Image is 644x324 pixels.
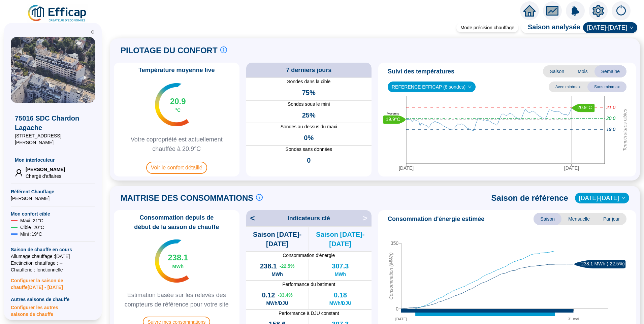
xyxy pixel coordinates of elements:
text: 19.9°C [386,117,400,122]
span: Chaufferie : fonctionnelle [11,266,95,273]
span: Sondes sans données [246,146,372,153]
tspan: Températures cibles [622,109,627,151]
tspan: 21.0 [606,105,615,110]
span: [PERSON_NAME] [11,195,95,202]
span: Semaine [594,65,626,77]
span: -33.4 % [278,292,292,298]
span: 0.12 [262,290,275,300]
span: MWh [335,271,346,278]
span: setting [592,5,604,17]
tspan: [DATE] [399,165,414,171]
span: user [15,169,23,177]
span: Sondes au dessus du maxi [246,123,372,130]
tspan: 19.0 [606,127,615,132]
span: REFERENCE EFFICAP (8 sondes) [392,82,472,92]
span: Mini : 19 °C [20,231,42,237]
span: 2024-2025 [587,23,633,33]
span: down [468,85,472,89]
span: home [523,5,536,17]
span: Sondes dans la cible [246,78,372,85]
tspan: 20.0 [606,116,615,121]
span: Autres saisons de chauffe [11,296,95,303]
span: 2019-2020 [579,193,625,203]
span: Chargé d'affaires [26,173,65,180]
span: Indicateurs clé [288,214,330,223]
span: Allumage chauffage : [DATE] [11,253,95,260]
span: 307.3 [332,261,349,271]
span: 75016 SDC Chardon Lagache [15,114,91,132]
span: < [246,213,255,224]
span: 0.18 [334,290,347,300]
img: indicateur températures [155,239,189,283]
tspan: [DATE] [395,317,407,321]
span: Performance du batiment [246,281,372,288]
span: Saison de chauffe en cours [11,246,95,253]
span: 0% [304,133,314,142]
span: 238.1 [168,252,188,263]
span: down [630,26,634,30]
span: Configurer la saison de chauffe [DATE] - [DATE] [11,273,95,291]
span: Mon interlocuteur [15,157,91,163]
span: Exctinction chauffage : -- [11,260,95,266]
span: Température moyenne live [134,65,219,75]
span: 25% [302,110,316,120]
span: [PERSON_NAME] [26,166,65,173]
span: Sondes sous le mini [246,101,372,108]
span: fund [546,5,558,17]
div: Mode précision chauffage [456,23,518,32]
span: 0 [307,156,311,165]
span: MWh/DJU [266,300,288,306]
span: °C [175,107,181,114]
span: Saison [543,65,571,77]
span: Cible : 20 °C [20,224,44,231]
tspan: 31 mai [568,317,579,321]
span: Saison [534,213,561,225]
span: MAITRISE DES CONSOMMATIONS [121,193,253,203]
span: -22.5 % [280,263,294,269]
span: 75% [302,88,316,97]
text: 20.9°C [577,105,592,110]
span: Saison de référence [491,193,568,203]
text: Moyenne [387,112,399,115]
span: Voir le confort détaillé [146,162,207,174]
span: Sans min/max [587,82,626,92]
tspan: [DATE] [564,165,579,171]
span: down [621,196,625,200]
tspan: 350 [391,240,399,246]
span: info-circle [220,46,227,53]
span: MWh [271,271,283,278]
span: Saison analysée [521,22,580,33]
span: Performance à DJU constant [246,310,372,317]
span: Configurer les autres saisons de chauffe [11,303,95,318]
span: info-circle [256,194,263,201]
img: indicateur températures [155,83,189,126]
span: 20.9 [170,96,186,107]
span: MWh/DJU [329,300,351,306]
span: Consommation d'énergie [246,252,372,259]
span: 238.1 [260,261,277,271]
span: 7 derniers jours [286,65,331,75]
span: Avec min/max [549,82,587,92]
tspan: Consommation (MWh) [388,253,394,300]
span: Mois [571,65,594,77]
span: PILOTAGE DU CONFORT [121,45,218,56]
span: double-left [90,30,95,34]
text: 238.1 MWh (-22.5%) [581,261,624,266]
img: efficap energie logo [27,4,88,23]
span: Suivi des températures [388,67,454,76]
span: Votre copropriété est actuellement chauffée à 20.9°C [117,135,237,154]
tspan: 0 [396,306,398,312]
span: > [363,213,372,224]
span: Maxi : 21 °C [20,217,43,224]
span: Consommation depuis de début de la saison de chauffe [117,213,237,232]
span: Mon confort cible [11,210,95,217]
span: Par jour [597,213,626,225]
span: Estimation basée sur les relevés des compteurs de référence pour votre site [117,290,237,309]
span: Mensuelle [561,213,597,225]
span: Saison [DATE]-[DATE] [309,230,372,249]
img: alerts [612,1,631,20]
img: alerts [566,1,585,20]
span: MWh [172,263,184,270]
span: Référent Chauffage [11,188,95,195]
span: Saison [DATE]-[DATE] [246,230,309,249]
